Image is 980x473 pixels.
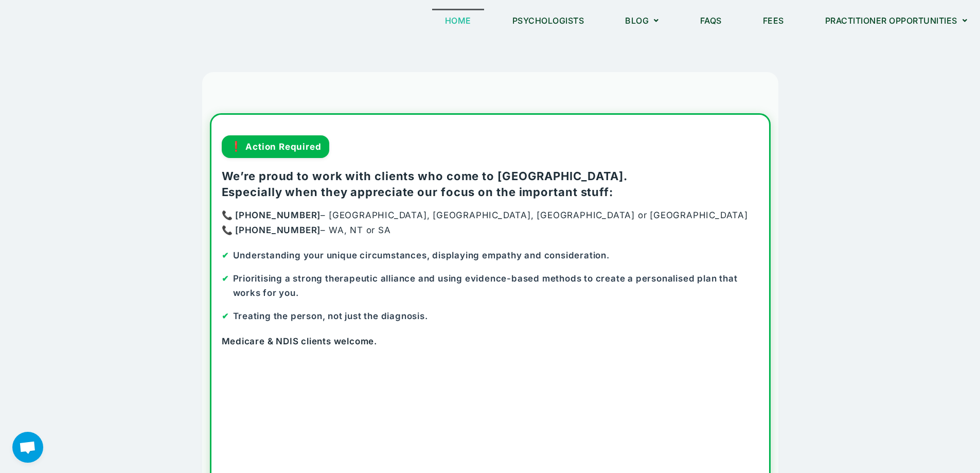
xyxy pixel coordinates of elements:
strong: Understanding your unique circumstances, displaying empathy and consideration. [233,250,610,260]
a: Home [432,9,484,32]
a: Open chat [12,432,43,463]
div: Action Required [222,135,330,158]
a: Fees [750,9,797,32]
strong: Prioritising a strong therapeutic alliance and using evidence-based methods to create a personali... [233,273,738,299]
p: – [GEOGRAPHIC_DATA], [GEOGRAPHIC_DATA], [GEOGRAPHIC_DATA] or [GEOGRAPHIC_DATA] – WA, NT or SA [222,208,759,238]
a: Blog [612,9,672,32]
h3: We’re proud to work with clients who come to [GEOGRAPHIC_DATA]. Especially when they appreciate o... [222,168,759,200]
a: FAQs [687,9,735,32]
strong: Treating the person, not just the diagnosis. [233,311,428,321]
strong: 📞 [PHONE_NUMBER] [222,210,321,220]
strong: 📞 [PHONE_NUMBER] [222,225,321,235]
a: Psychologists [500,9,597,32]
strong: Medicare & NDIS clients welcome. [222,336,378,346]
